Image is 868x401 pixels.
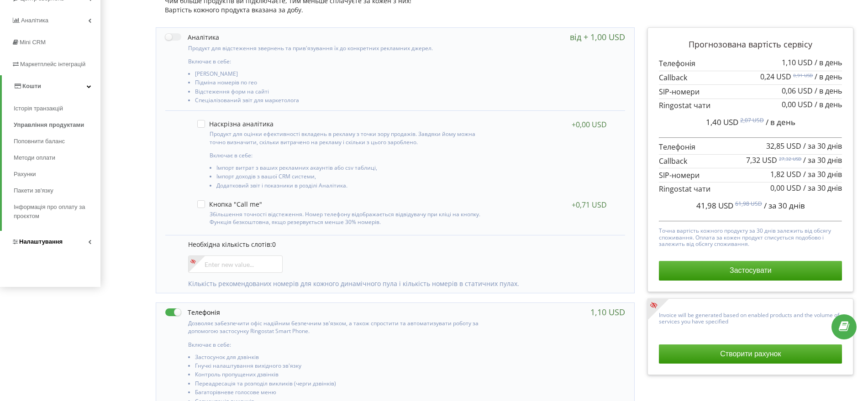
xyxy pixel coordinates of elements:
[766,141,801,151] span: 32,85 USD
[815,99,842,109] span: / в день
[782,57,813,68] span: 1,10 USD
[197,120,274,128] label: Наскрізна аналітика
[659,142,842,152] p: Телефонія
[22,83,41,89] span: Кошти
[570,32,625,42] div: від + 1,00 USD
[272,240,276,249] span: 0
[216,173,484,182] li: Імпорт доходів з вашої CRM системи,
[782,86,813,96] span: 0,06 USD
[766,117,795,127] span: / в день
[216,182,484,191] li: Додатковий звіт і показники в розділі Аналітика.
[14,153,55,162] span: Методи оплати
[188,255,283,273] input: Enter new value...
[165,307,220,317] label: Телефонія
[14,186,53,195] span: Пакети зв'язку
[188,341,487,349] p: Включає в себе:
[14,150,100,166] a: Методи оплати
[188,240,616,249] p: Необхідна кількість слотів:
[572,200,607,209] div: +0,71 USD
[14,170,36,179] span: Рахунки
[764,200,805,211] span: / за 30 днів
[20,61,85,68] span: Маркетплейс інтеграцій
[195,71,487,79] li: [PERSON_NAME]
[803,141,842,151] span: / за 30 днів
[156,5,635,15] div: Вартість кожного продукта вказана за добу.
[14,100,100,117] a: Історія транзакцій
[210,151,484,159] p: Включає в себе:
[803,169,842,179] span: / за 30 днів
[659,344,842,364] button: Створити рахунок
[165,32,219,42] label: Аналітика
[216,165,484,173] li: Імпорт витрат з ваших рекламних акаунтів або csv таблиці,
[20,39,46,46] span: Mini CRM
[14,120,84,130] span: Управління продуктами
[21,17,48,24] span: Аналiтика
[2,75,100,97] a: Кошти
[188,319,487,335] p: Дозволяє забезпечити офіс надійним безпечним зв'язком, а також спростити та автоматизувати роботу...
[188,44,487,52] p: Продукт для відстеження звернень та прив'язування їх до конкретних рекламних джерел.
[815,86,842,96] span: / в день
[815,57,842,68] span: / в день
[659,73,842,83] p: Callback
[746,155,777,165] span: 7,32 USD
[659,261,842,280] button: Застосувати
[188,279,616,288] p: Кількість рекомендованих номерів для кожного динамічного пула і кількість номерів в статичних пулах.
[14,104,63,113] span: Історія транзакцій
[760,72,791,82] span: 0,24 USD
[19,238,63,245] span: Налаштування
[195,371,487,380] li: Контроль пропущених дзвінків
[782,99,813,109] span: 0,00 USD
[696,200,733,211] span: 41,98 USD
[735,200,762,208] sup: 61,98 USD
[195,389,487,398] li: Багаторівневе голосове меню
[210,210,484,226] p: Збільшення точності відстеження. Номер телефону відображається відвідувачу при кліці на кнопку. Ф...
[14,199,100,224] a: Інформація про оплату за проєктом
[14,182,100,199] a: Пакети зв'язку
[659,170,842,181] p: SIP-номери
[770,169,801,179] span: 1,82 USD
[659,184,842,194] p: Ringostat чати
[803,183,842,193] span: / за 30 днів
[659,310,842,325] p: Invoice will be generated based on enabled products and the volume of services you have specified
[188,57,487,65] p: Включає в себе:
[195,79,487,88] li: Підміна номерів по гео
[659,58,842,69] p: Телефонія
[195,380,487,389] li: Переадресація та розподіл викликів (черги дзвінків)
[770,183,801,193] span: 0,00 USD
[14,166,100,182] a: Рахунки
[659,87,842,97] p: SIP-номери
[195,354,487,363] li: Застосунок для дзвінків
[210,130,484,146] p: Продукт для оцінки ефективності вкладень в рекламу з точки зору продажів. Завдяки йому можна точн...
[590,307,625,317] div: 1,10 USD
[195,363,487,371] li: Гнучкі налаштування вихідного зв'язку
[740,116,764,124] sup: 2,07 USD
[572,120,607,129] div: +0,00 USD
[197,200,262,208] label: Кнопка "Call me"
[195,97,487,106] li: Спеціалізований звіт для маркетолога
[706,117,738,127] span: 1,40 USD
[659,39,842,51] p: Прогнозована вартість сервісу
[815,72,842,82] span: / в день
[803,155,842,165] span: / за 30 днів
[195,89,487,97] li: Відстеження форм на сайті
[659,156,842,167] p: Callback
[14,137,65,146] span: Поповнити баланс
[14,117,100,133] a: Управління продуктами
[659,100,842,111] p: Ringostat чати
[659,225,842,247] p: Точна вартість кожного продукту за 30 днів залежить від обсягу споживання. Оплата за кожен продук...
[779,156,801,162] sup: 27,32 USD
[793,72,813,78] sup: 0,91 USD
[14,133,100,150] a: Поповнити баланс
[14,203,96,221] span: Інформація про оплату за проєктом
